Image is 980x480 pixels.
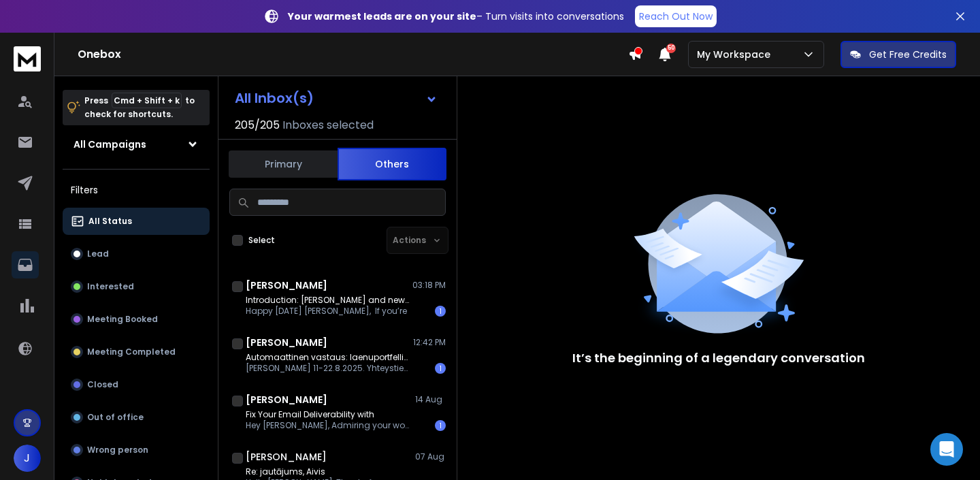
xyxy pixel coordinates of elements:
span: 50 [666,44,676,53]
h1: [PERSON_NAME] [246,278,327,292]
h1: [PERSON_NAME] [246,336,327,349]
img: logo [14,46,41,71]
p: Meeting Booked [87,314,158,325]
strong: Your warmest leads are on your site [288,10,476,23]
p: Hey [PERSON_NAME], Admiring your work [246,420,409,431]
p: Interested [87,281,134,292]
p: Happy [DATE] [PERSON_NAME], If you’re [246,306,409,317]
button: J [14,445,41,472]
p: All Status [88,216,132,227]
h1: Onebox [78,46,628,63]
button: Get Free Credits [840,41,956,68]
p: Press to check for shortcuts. [84,94,195,121]
p: Get Free Credits [869,48,947,61]
h1: All Campaigns [73,138,146,151]
p: 03:18 PM [412,280,446,291]
button: Lead [63,240,210,268]
div: 1 [435,420,446,431]
p: 14 Aug [415,394,446,405]
p: It’s the beginning of a legendary conversation [572,349,865,368]
button: Wrong person [63,436,210,464]
a: Reach Out Now [635,5,717,27]
p: Meeting Completed [87,347,176,357]
h3: Filters [63,180,210,199]
p: Wrong person [87,445,148,455]
button: All Inbox(s) [224,84,448,112]
h3: Inboxes selected [282,117,374,133]
p: 07 Aug [415,451,446,462]
p: Out of office [87,412,144,423]
button: Others [338,148,446,180]
button: All Status [63,208,210,235]
p: Closed [87,379,118,390]
h1: [PERSON_NAME] [246,393,327,406]
h1: [PERSON_NAME] [246,450,327,464]
p: [PERSON_NAME] 11-22.8.2025. Yhteystiedot [246,363,409,374]
button: Closed [63,371,210,398]
p: Automaattinen vastaus: laenuportfelli haldamine, Noora [246,352,409,363]
button: Interested [63,273,210,300]
button: Out of office [63,404,210,431]
button: Meeting Completed [63,338,210,366]
div: 1 [435,363,446,374]
label: Select [248,235,275,246]
h1: All Inbox(s) [235,91,314,105]
div: Open Intercom Messenger [930,433,963,466]
span: 205 / 205 [235,117,280,133]
button: All Campaigns [63,131,210,158]
p: Lead [87,249,109,259]
p: 12:42 PM [413,337,446,348]
p: Reach Out Now [639,10,713,23]
p: Introduction: [PERSON_NAME] and new setter [246,295,409,306]
button: Meeting Booked [63,306,210,333]
p: Fix Your Email Deliverability with [246,409,409,420]
p: – Turn visits into conversations [288,10,624,23]
span: Cmd + Shift + k [112,93,182,108]
p: My Workspace [697,48,776,61]
div: 1 [435,306,446,317]
button: Primary [229,149,338,179]
p: Re: jautājums, Aivis [246,466,409,477]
